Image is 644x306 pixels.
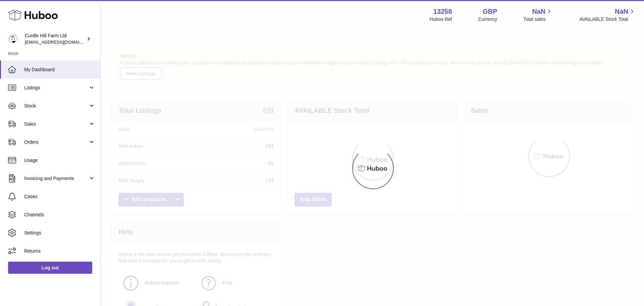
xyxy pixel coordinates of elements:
[24,85,88,91] span: Listings
[579,7,636,23] a: NaN AVAILABLE Stock Total
[523,7,553,23] a: NaN Total sales
[8,262,92,274] a: Log out
[478,16,497,23] div: Currency
[25,33,85,45] div: Curdle Hill Farm Ltd
[615,7,628,16] span: NaN
[532,7,545,16] span: NaN
[483,7,497,16] strong: GBP
[24,175,88,182] span: Invoicing and Payments
[25,39,99,45] span: [EMAIL_ADDRESS][DOMAIN_NAME]
[24,121,88,127] span: Sales
[8,34,18,44] img: internalAdmin-13258@internal.huboo.com
[430,16,452,23] div: Huboo Ref
[24,157,95,164] span: Usage
[433,7,452,16] strong: 13258
[24,193,95,200] span: Cases
[24,212,95,218] span: Channels
[579,16,636,23] span: AVAILABLE Stock Total
[24,103,88,109] span: Stock
[523,16,553,23] span: Total sales
[24,248,95,254] span: Returns
[24,230,95,236] span: Settings
[24,67,95,73] span: My Dashboard
[24,139,88,145] span: Orders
